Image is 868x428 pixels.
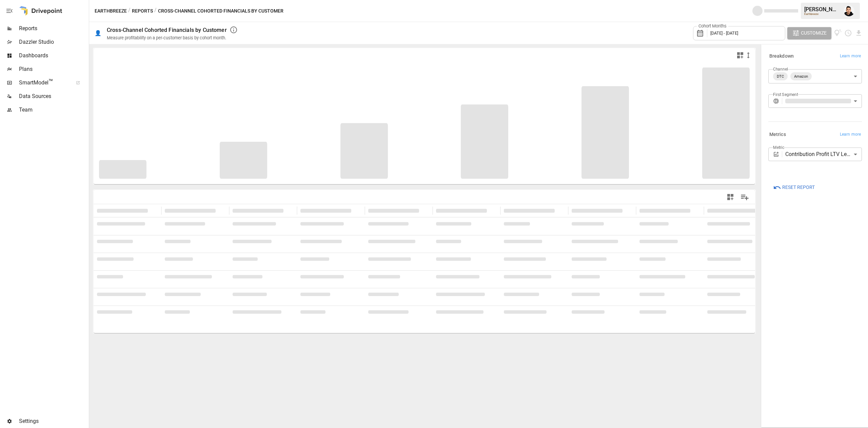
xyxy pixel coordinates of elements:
button: Reset Report [768,181,820,194]
span: Reports [19,24,87,33]
button: Earthbreeze [95,7,127,15]
span: SmartModel [19,79,68,87]
div: / [154,7,157,15]
button: Francisco Sanchez [840,1,859,20]
h6: Metrics [769,131,786,138]
div: Earthbreeze [804,13,840,16]
img: Francisco Sanchez [844,5,854,16]
label: First Segment [773,92,798,97]
span: [DATE] - [DATE] [710,31,738,36]
label: Metric [773,144,784,150]
button: Sort [284,206,294,215]
span: Learn more [840,131,861,138]
button: Sort [420,206,429,215]
span: Settings [19,417,87,425]
button: Sort [149,206,158,215]
span: Amazon [791,73,811,80]
span: Team [19,106,87,114]
span: ™ [48,78,53,86]
span: Reset Report [782,183,815,192]
span: Dashboards [19,52,87,60]
span: Data Sources [19,92,87,100]
button: Sort [555,206,565,215]
div: Measure profitability on a per-customer basis by cohort month. [107,35,226,40]
span: Customize [801,29,827,37]
span: DTC [774,73,787,80]
button: Download report [855,29,863,37]
span: Learn more [840,53,861,60]
button: Sort [352,206,361,215]
button: Customize [787,27,831,39]
label: Cohort Months [697,23,728,29]
div: / [128,7,131,15]
button: Manage Columns [737,190,752,205]
span: Dazzler Studio [19,38,87,46]
div: Contribution Profit LTV Less Blended CAC [785,148,862,161]
button: Sort [216,206,226,215]
div: 👤 [95,30,101,36]
span: Plans [19,65,87,73]
div: Cross-Channel Cohorted Financials by Customer [107,27,227,33]
button: Sort [691,206,701,215]
div: [PERSON_NAME] [804,6,840,13]
button: Reports [132,7,153,15]
button: Sort [623,206,633,215]
label: Channel [773,66,788,72]
button: Schedule report [844,29,852,37]
h6: Breakdown [769,53,794,60]
button: Sort [488,206,497,215]
button: View documentation [834,27,842,39]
